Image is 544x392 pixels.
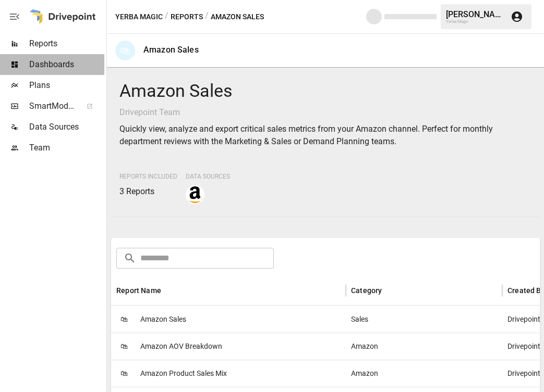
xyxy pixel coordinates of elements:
[165,10,168,23] div: /
[115,10,163,23] button: Yerba Magic
[119,185,177,198] p: 3 Reports
[205,10,209,23] div: /
[29,100,75,112] span: SmartModel
[140,333,222,360] span: Amazon AOV Breakdown
[119,173,177,180] span: Reports Included
[29,79,104,92] span: Plans
[29,37,104,50] span: Reports
[29,142,104,154] span: Team
[119,123,531,148] p: Quickly view, analyze and export critical sales metrics from your Amazon channel. Perfect for mon...
[29,58,104,71] span: Dashboards
[140,306,186,333] span: Amazon Sales
[446,19,504,24] div: Yerba Magic
[116,365,132,381] span: 🛍
[75,98,82,111] span: ™
[446,9,504,19] div: [PERSON_NAME]
[186,173,230,180] span: Data Sources
[162,283,177,298] button: Sort
[116,286,161,295] div: Report Name
[29,121,104,133] span: Data Sources
[116,338,132,354] span: 🛍
[171,10,203,23] button: Reports
[383,283,397,298] button: Sort
[351,286,382,295] div: Category
[346,306,502,333] div: Sales
[187,186,203,203] img: amazon
[346,360,502,387] div: Amazon
[119,106,531,119] p: Drivepoint Team
[140,360,227,387] span: Amazon Product Sales Mix
[143,45,199,55] div: Amazon Sales
[115,41,135,60] div: 🛍
[119,80,531,102] h4: Amazon Sales
[346,333,502,360] div: Amazon
[116,311,132,327] span: 🛍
